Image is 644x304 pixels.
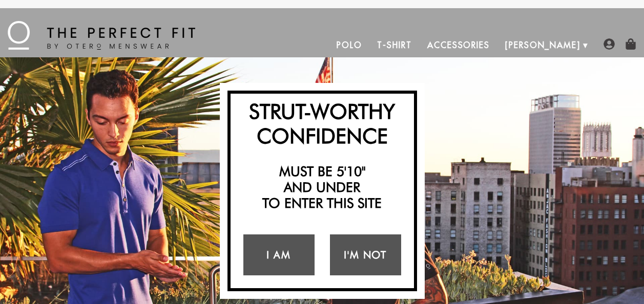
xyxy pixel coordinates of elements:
[236,99,409,148] h2: Strut-Worthy Confidence
[625,38,636,50] img: shopping-bag-icon.png
[497,33,588,57] a: [PERSON_NAME]
[420,33,497,57] a: Accessories
[243,234,315,275] a: I Am
[8,21,195,50] img: The Perfect Fit - by Otero Menswear - Logo
[369,33,419,57] a: T-Shirt
[329,33,370,57] a: Polo
[604,38,615,50] img: user-account-icon.png
[236,163,409,211] h2: Must be 5'10" and under to enter this site
[330,234,401,275] a: I'm Not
